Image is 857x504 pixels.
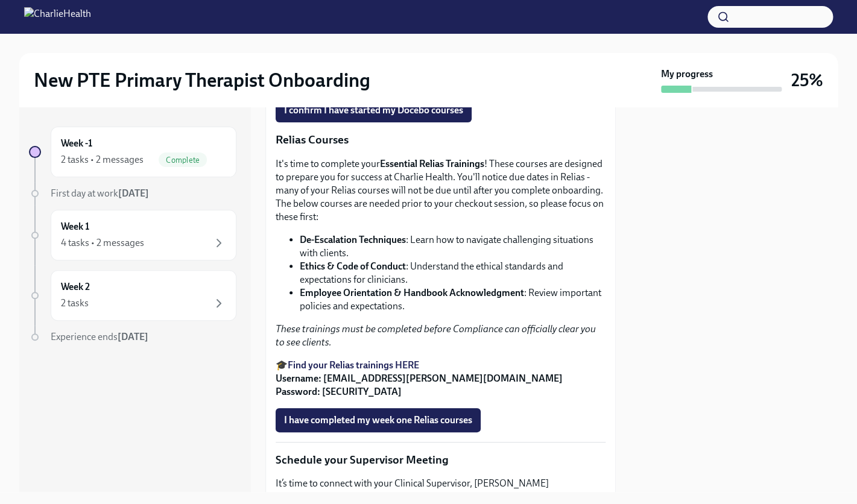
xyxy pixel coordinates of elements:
[380,158,484,169] strong: Essential Relias Trainings
[300,233,606,260] li: : Learn how to navigate challenging situations with clients.
[61,220,89,233] h6: Week 1
[29,210,236,260] a: Week 14 tasks • 2 messages
[276,132,606,148] p: Relias Courses
[29,187,236,200] a: First day at work[DATE]
[29,127,236,177] a: Week -12 tasks • 2 messagesComplete
[34,68,370,92] h2: New PTE Primary Therapist Onboarding
[276,408,481,432] button: I have completed my week one Relias courses
[118,331,148,342] strong: [DATE]
[300,287,524,298] strong: Employee Orientation & Handbook Acknowledgment
[300,260,406,272] strong: Ethics & Code of Conduct
[276,323,596,348] em: These trainings must be completed before Compliance can officially clear you to see clients.
[288,359,419,371] a: Find your Relias trainings HERE
[284,414,472,426] span: I have completed my week one Relias courses
[276,452,606,468] p: Schedule your Supervisor Meeting
[300,260,606,286] li: : Understand the ethical standards and expectations for clinicians.
[118,187,149,199] strong: [DATE]
[29,270,236,321] a: Week 22 tasks
[300,286,606,313] li: : Review important policies and expectations.
[300,234,406,245] strong: De-Escalation Techniques
[61,137,92,150] h6: Week -1
[276,157,606,224] p: It's time to complete your ! These courses are designed to prepare you for success at Charlie Hea...
[61,280,90,294] h6: Week 2
[276,359,606,398] p: 🎓
[791,69,823,91] h3: 25%
[24,7,91,27] img: CharlieHealth
[61,153,144,166] div: 2 tasks • 2 messages
[51,331,148,342] span: Experience ends
[284,104,463,116] span: I confirm I have started my Docebo courses
[276,373,563,397] strong: Username: [EMAIL_ADDRESS][PERSON_NAME][DOMAIN_NAME] Password: [SECURITY_DATA]
[61,236,144,250] div: 4 tasks • 2 messages
[51,187,149,199] span: First day at work
[276,98,472,122] button: I confirm I have started my Docebo courses
[61,297,89,310] div: 2 tasks
[661,68,713,81] strong: My progress
[159,156,207,165] span: Complete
